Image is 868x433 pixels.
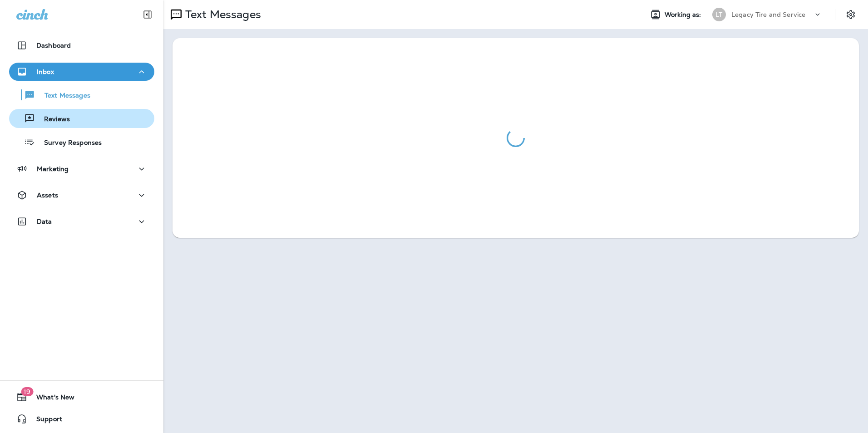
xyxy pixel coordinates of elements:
div: LT [712,8,726,21]
button: Settings [843,6,859,23]
button: Survey Responses [9,133,154,152]
button: Collapse Sidebar [135,5,160,24]
button: 19What's New [9,388,154,406]
span: What's New [27,394,74,404]
button: Assets [9,186,154,204]
button: Text Messages [9,85,154,104]
button: Inbox [9,63,154,81]
span: Working as: [665,11,703,19]
p: Text Messages [182,8,261,21]
p: Dashboard [36,42,71,49]
p: Text Messages [35,92,90,100]
p: Reviews [35,115,70,124]
p: Inbox [37,68,54,75]
span: Support [27,415,62,426]
p: Data [37,218,52,225]
button: Data [9,212,154,231]
button: Marketing [9,160,154,178]
button: Reviews [9,109,154,128]
p: Assets [37,192,58,199]
p: Survey Responses [35,139,102,148]
button: Support [9,410,154,428]
span: 19 [21,387,33,396]
button: Dashboard [9,36,154,54]
p: Legacy Tire and Service [731,11,805,18]
p: Marketing [37,165,69,172]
